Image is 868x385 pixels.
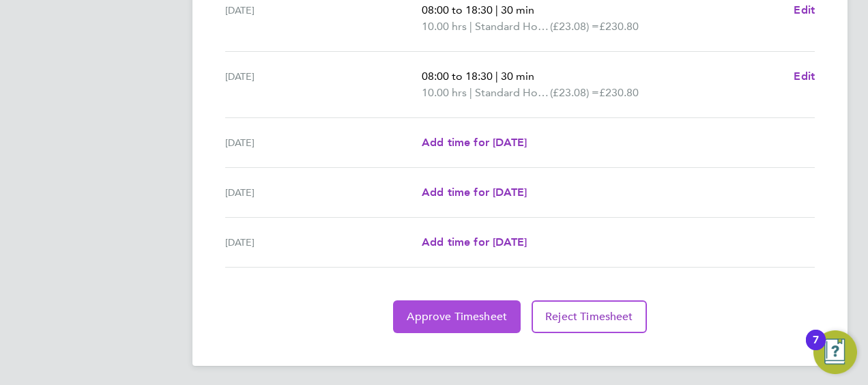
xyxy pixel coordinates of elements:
span: | [469,86,472,99]
span: Approve Timesheet [407,310,507,324]
span: Reject Timesheet [545,310,633,324]
span: 30 min [501,3,534,16]
span: Standard Hourly [475,85,550,101]
span: Add time for [DATE] [422,136,527,149]
div: [DATE] [225,2,422,35]
a: Add time for [DATE] [422,184,527,201]
span: 08:00 to 18:30 [422,70,493,83]
span: | [495,3,498,16]
span: £230.80 [599,20,639,33]
span: 30 min [501,70,534,83]
span: Add time for [DATE] [422,236,527,248]
div: [DATE] [225,184,422,201]
div: [DATE] [225,134,422,151]
div: [DATE] [225,234,422,251]
span: (£23.08) = [550,86,599,99]
span: | [469,20,472,33]
a: Add time for [DATE] [422,134,527,151]
button: Open Resource Center, 7 new notifications [813,330,857,374]
button: Approve Timesheet [393,300,521,333]
span: 10.00 hrs [422,20,467,33]
div: [DATE] [225,68,422,101]
span: Add time for [DATE] [422,186,527,199]
a: Add time for [DATE] [422,234,527,251]
span: | [495,70,498,83]
a: Edit [794,68,815,85]
span: £230.80 [599,86,639,99]
span: 10.00 hrs [422,86,467,99]
span: (£23.08) = [550,20,599,33]
div: 7 [813,340,819,358]
span: Edit [794,70,815,83]
a: Edit [794,2,815,18]
span: Standard Hourly [475,18,550,35]
span: 08:00 to 18:30 [422,3,493,16]
span: Edit [794,3,815,16]
button: Reject Timesheet [532,300,647,333]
